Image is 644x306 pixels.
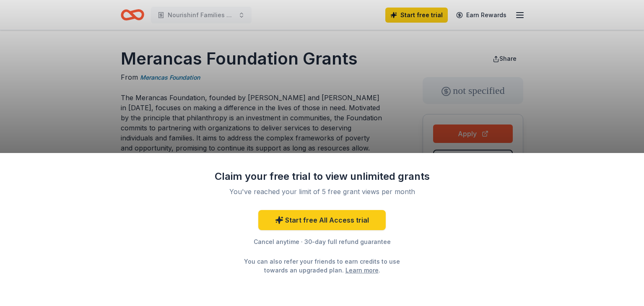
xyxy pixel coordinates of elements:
div: Claim your free trial to view unlimited grants [213,170,431,183]
div: You've reached your limit of 5 free grant views per month [223,187,421,197]
div: You can also refer your friends to earn credits to use towards an upgraded plan. . [236,257,408,275]
a: Learn more [345,266,379,275]
div: Cancel anytime · 30-day full refund guarantee [213,237,431,247]
a: Start free All Access trial [258,210,386,230]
